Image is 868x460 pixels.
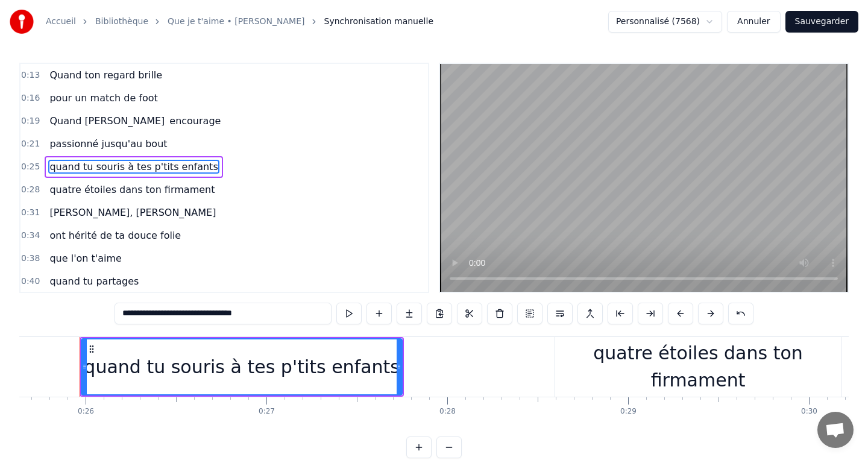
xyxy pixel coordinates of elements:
button: Sauvegarder [785,11,858,33]
span: 0:34 [21,230,40,242]
button: Annuler [727,11,780,33]
span: 0:19 [21,115,40,127]
a: Bibliothèque [95,16,148,28]
img: youka [10,10,34,34]
div: quatre étoiles dans ton firmament [555,339,841,394]
div: 0:27 [259,407,275,417]
span: 0:21 [21,138,40,150]
a: Ouvrir le chat [817,412,854,448]
span: pour un match de foot [48,91,159,105]
span: 0:13 [21,69,40,81]
nav: breadcrumb [46,16,433,28]
a: Que je t'aime • [PERSON_NAME] [168,16,304,28]
a: Accueil [46,16,76,28]
span: passionné jusqu'au bout [48,137,168,151]
span: 0:16 [21,92,40,104]
div: quand tu souris à tes p'tits enfants [84,353,400,380]
div: 0:29 [620,407,637,417]
div: 0:28 [439,407,456,417]
span: ont hérité de ta douce folie [48,228,182,242]
span: Synchronisation manuelle [324,16,434,28]
span: 0:25 [21,161,40,173]
span: 0:40 [21,276,40,288]
span: que l'on t'aime [48,251,122,265]
span: 0:38 [21,253,40,265]
span: quatre étoiles dans ton firmament [48,183,216,197]
span: 0:31 [21,207,40,219]
div: 0:30 [801,407,817,417]
span: Quand ton regard brille [48,68,163,82]
div: 0:26 [78,407,94,417]
span: encourage [168,114,222,128]
span: [PERSON_NAME], [PERSON_NAME] [48,206,217,219]
span: Quand [PERSON_NAME] [48,114,166,128]
span: quand tu partages [48,274,140,288]
span: 0:28 [21,184,40,196]
span: quand tu souris à tes p'tits enfants [48,160,219,174]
